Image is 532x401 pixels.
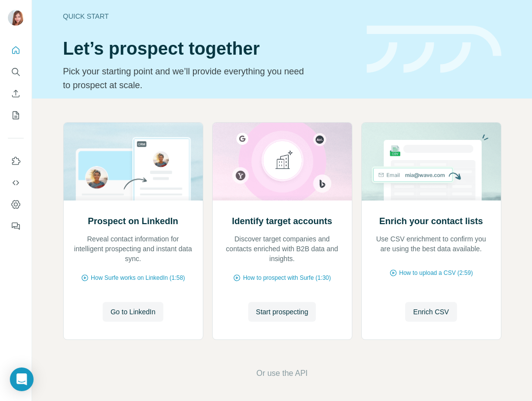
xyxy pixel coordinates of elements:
[379,214,483,228] h2: Enrich your contact lists
[63,65,310,92] p: Pick your starting point and we’ll provide everything you need to prospect at scale.
[63,11,355,21] div: Quick start
[8,63,24,81] button: Search
[256,368,307,379] button: Or use the API
[91,273,185,282] span: How Surfe works on LinkedIn (1:58)
[8,152,24,170] button: Use Surfe on LinkedIn
[413,307,449,317] span: Enrich CSV
[8,217,24,235] button: Feedback
[88,214,178,228] h2: Prospect on LinkedIn
[8,41,24,59] button: Quick start
[367,26,501,73] img: banner
[8,106,24,124] button: My lists
[10,368,34,391] div: Open Intercom Messenger
[256,307,308,317] span: Start prospecting
[63,39,355,59] h1: Let’s prospect together
[103,302,163,322] button: Go to LinkedIn
[248,302,316,322] button: Start prospecting
[232,214,332,228] h2: Identify target accounts
[361,123,501,200] img: Enrich your contact lists
[63,123,203,200] img: Prospect on LinkedIn
[8,85,24,102] button: Enrich CSV
[399,268,473,277] span: How to upload a CSV (2:59)
[223,234,342,264] p: Discover target companies and contacts enriched with B2B data and insights.
[8,10,24,26] img: Avatar
[8,196,24,213] button: Dashboard
[212,123,352,200] img: Identify target accounts
[372,234,491,254] p: Use CSV enrichment to confirm you are using the best data available.
[74,234,193,264] p: Reveal contact information for intelligent prospecting and instant data sync.
[8,174,24,192] button: Use Surfe API
[111,307,155,317] span: Go to LinkedIn
[243,273,331,282] span: How to prospect with Surfe (1:30)
[405,302,456,322] button: Enrich CSV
